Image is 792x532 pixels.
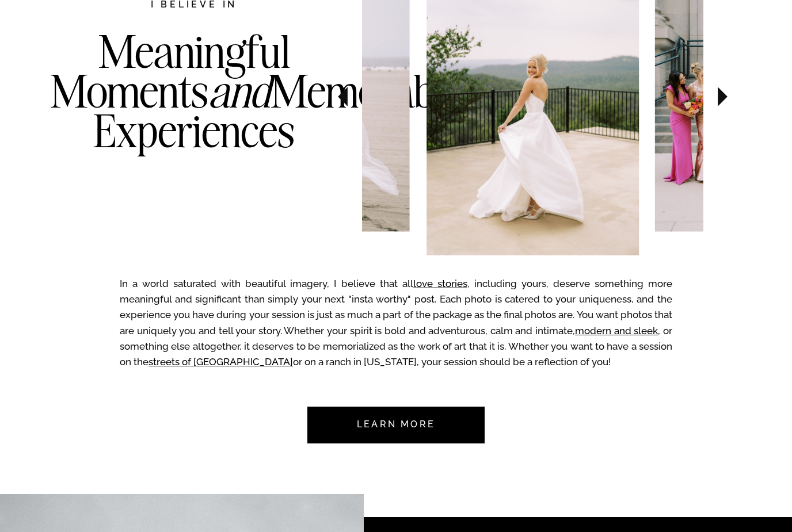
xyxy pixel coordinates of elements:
i: and [208,63,271,119]
a: streets of [GEOGRAPHIC_DATA] [148,356,293,368]
h3: Meaningful Moments Memorable Experiences [50,32,338,197]
a: love stories [413,278,467,289]
p: In a world saturated with beautiful imagery, I believe that all , including yours, deserve someth... [120,276,672,376]
a: modern and sleek [575,325,658,336]
a: Learn more [342,407,450,443]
